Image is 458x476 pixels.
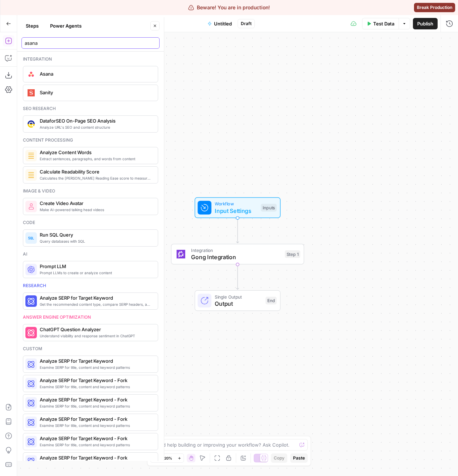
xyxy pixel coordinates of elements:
span: Prompt LLM [40,263,152,270]
span: Break Production [417,4,452,11]
span: Examine SERP for title, content and keyword patterns [40,365,152,370]
div: Image & video [23,188,158,194]
span: Examine SERP for title, content and keyword patterns [40,423,152,428]
img: asana_icon.png [28,71,35,78]
img: rmejigl5z5mwnxpjlfq225817r45 [28,203,35,210]
div: Ai [23,251,158,257]
span: Calculate Readability Score [40,168,152,175]
span: Analyze SERP for Target Keyword [40,357,152,365]
span: Analyze SERP for Target Keyword - Fork [40,454,152,461]
g: Edge from start to step_1 [236,218,239,243]
span: Examine SERP for title, content and keyword patterns [40,442,152,448]
span: Copy [274,455,284,461]
div: WorkflowInput SettingsInputs [171,197,304,218]
div: Beware! You are in production! [188,4,270,11]
div: Single OutputOutputEnd [171,290,304,311]
span: Extract sentences, paragraphs, and words from content [40,156,152,162]
g: Edge from step_1 to end [236,265,239,290]
div: IntegrationGong IntegrationStep 1 [171,244,304,265]
span: Asana [40,70,152,77]
span: Analyze SERP for Target Keyword - Fork [40,435,152,442]
img: 1kct23o5qeycsvkdfk46j9qcunat [28,171,35,178]
button: Publish [413,18,438,29]
span: Gong Integration [191,253,281,261]
span: Calculates the [PERSON_NAME] Reading Ease score to measure how easy a given text is to read [40,175,152,181]
button: Test Data [362,18,399,29]
span: Understand visibility and response sentiment in ChatGPT [40,333,152,339]
span: Analyze SERP for Target Keyword - Fork [40,396,152,403]
div: Custom [23,346,158,352]
span: Create Video Avatar [40,200,152,207]
button: Untitled [203,18,236,29]
span: Run SQL Query [40,231,152,238]
input: Search steps [25,39,156,47]
button: Steps [21,20,43,32]
span: Analyze URL's SEO and content structure [40,124,152,130]
div: Inputs [261,204,277,212]
span: Test Data [373,20,394,27]
span: Sanity [40,89,152,96]
div: Code [23,219,158,226]
span: DataforSEO On-Page SEO Analysis [40,117,152,124]
span: Analyze Content Words [40,149,152,156]
span: Make AI-powered talking head videos [40,207,152,213]
button: Copy [271,453,287,463]
img: logo.svg [28,89,35,96]
span: Examine SERP for title, content and keyword patterns [40,403,152,409]
button: Paste [290,453,308,463]
span: Output [215,299,262,308]
span: Workflow [215,200,257,207]
span: Analyze SERP for Target Keyword [40,294,152,301]
span: Untitled [214,20,232,27]
span: ChatGPT Question Analyzer [40,326,152,333]
span: Analyze SERP for Target Keyword - Fork [40,377,152,384]
button: Power Agents [46,20,86,32]
div: End [265,297,277,305]
span: Single Output [215,293,262,300]
span: Input Settings [215,206,257,215]
span: Prompt LLMs to create or analyze content [40,270,152,276]
div: Integration [23,56,158,62]
div: Research [23,282,158,289]
span: Integration [191,247,281,254]
img: gong_icon.png [177,250,185,258]
span: Paste [293,455,305,461]
img: 2ejbe8w63ndhep29hrkw689e6bai [28,152,35,159]
span: Get the recommended content type, compare SERP headers, and analyze SERP patterns [40,301,152,307]
span: Publish [417,20,433,27]
span: Query databases with SQL [40,238,152,244]
div: Answer engine optimization [23,314,158,320]
div: Seo research [23,105,158,112]
div: Step 1 [285,250,300,258]
img: y3iv96nwgxbwrvt76z37ug4ox9nv [28,120,35,128]
span: Draft [241,20,252,27]
span: Examine SERP for title, content and keyword patterns [40,384,152,390]
button: Break Production [414,3,455,12]
span: Analyze SERP for Target Keyword - Fork [40,415,152,423]
div: Content processing [23,137,158,143]
span: 120% [162,455,172,461]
